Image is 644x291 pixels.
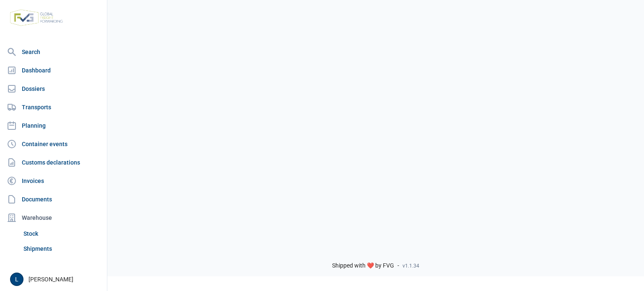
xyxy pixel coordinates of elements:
[3,154,104,171] a: Customs declarations
[3,209,104,226] div: Warehouse
[20,241,104,256] a: Shipments
[3,117,104,134] a: Planning
[3,80,104,97] a: Dossiers
[3,44,104,60] a: Search
[397,262,399,270] span: -
[7,6,66,29] img: FVG - Global freight forwarding
[3,136,104,152] a: Container events
[3,99,104,116] a: Transports
[20,226,104,241] a: Stock
[332,262,394,270] span: Shipped with ❤️ by FVG
[10,273,23,286] button: L
[402,263,419,269] span: v1.1.34
[3,173,104,189] a: Invoices
[3,62,104,79] a: Dashboard
[10,273,102,286] div: [PERSON_NAME]
[3,191,104,208] a: Documents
